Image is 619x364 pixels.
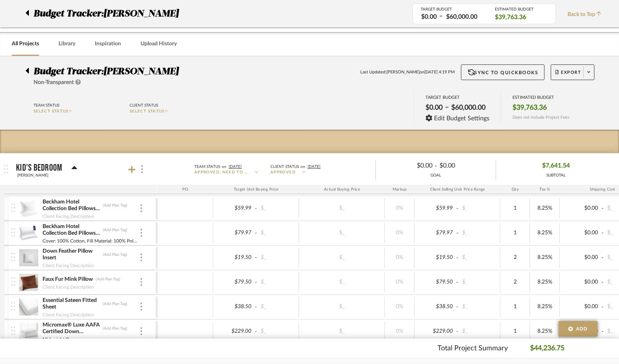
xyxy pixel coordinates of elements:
img: fe2aa091-a64e-4038-8b51-8b98d6bb25e4_50x50.jpg [19,322,38,341]
div: 0% [387,277,412,288]
div: SUBTOTAL [542,173,570,178]
span: $39,763.36 [512,103,547,112]
span: Approved [270,170,296,175]
span: - [455,303,460,311]
div: Client Status [270,163,299,170]
div: Team Status [194,163,220,170]
span: SELECT STATUS [34,109,69,113]
div: 8.25% [532,252,557,263]
span: - [254,278,258,286]
div: $_ [460,326,498,337]
img: 3dots-v.svg [141,204,142,212]
img: 3dots-v.svg [141,229,142,237]
div: $0.00 [562,277,600,288]
img: 3dots-v.svg [141,278,142,286]
p: $44,236.75 [530,343,564,354]
div: $59.99 [215,203,254,214]
span: Last Updated: [360,69,386,76]
div: $_ [320,277,363,288]
div: $_ [460,277,498,288]
div: $79.97 [417,227,455,239]
span: Budget Tracker: [34,67,103,76]
div: 8.25% [532,277,557,288]
div: $79.50 [215,277,254,288]
div: $_ [258,203,297,214]
img: vertical-grip.svg [11,277,15,286]
span: [PERSON_NAME] [386,69,420,76]
a: Inspiration [95,39,121,49]
img: 3dots-v.svg [141,253,142,261]
span: $39,763.36 [495,13,526,21]
div: 0% [387,326,412,337]
div: $60,000.00 [449,101,488,114]
span: - [600,303,605,311]
button: Export [551,64,594,80]
div: $_ [320,326,363,337]
div: $_ [258,252,297,263]
span: Export [555,70,581,81]
div: $_ [460,227,498,239]
span: - [254,328,258,335]
div: $0.00 [437,160,489,172]
img: vertical-grip.svg [11,228,15,237]
div: Essential Sateen Fitted Sheet [42,297,100,311]
div: $_ [258,277,297,288]
span: - [254,254,258,262]
div: $79.97 [215,227,254,239]
div: Cover: 100% Cotton, Fill Material: 100% Polyester Fiber. SUPERIOR COMFORT - King pillows have a 2... [42,237,139,245]
a: Library [59,39,75,49]
div: Client Facing Description [42,262,94,269]
div: Markup [385,185,414,194]
div: 8.25% [532,301,557,312]
div: Actual Buying Price [299,185,385,194]
div: 0% [387,252,412,263]
span: Non-Transparent [34,80,74,85]
div: 0% [387,203,412,214]
img: grip.svg [4,165,8,173]
div: $0.00 [562,252,600,263]
span: Approved, Need to Invoice [194,170,249,175]
span: - [455,254,460,262]
span: Edit Budget Settings [434,115,489,122]
div: PO [157,185,213,194]
span: on [420,69,424,76]
div: 2 [503,252,527,263]
span: - [455,205,460,212]
div: (Add Plan Tag) [102,227,128,233]
div: 8.25% [532,326,557,337]
div: $0.00 [423,101,445,114]
img: 3dots-v.svg [141,327,142,335]
div: 1 [503,227,527,239]
div: 1 [503,326,527,337]
span: - [455,328,460,335]
img: 70fc6e56-e2df-4f94-be41-b14c6758c656_50x50.jpg [19,248,38,267]
div: 2 [503,277,527,288]
div: (Add Plan Tag) [102,203,128,208]
img: vertical-grip.svg [11,302,15,310]
div: Client Facing Description [42,212,94,220]
div: ESTIMATED BUDGET [512,95,569,100]
div: $_ [320,203,363,214]
span: Does not include Project Fees [512,115,569,120]
div: (Add Plan Tag) [102,301,128,307]
div: $79.50 [417,277,455,288]
span: - [254,205,258,212]
div: Faux Fur Mink Pillow [42,276,93,283]
span: - [254,229,258,237]
span: SELECT STATUS [130,109,165,113]
span: Back to Top [567,11,605,19]
span: - [455,229,460,237]
div: TARGET BUDGET [421,7,483,12]
span: [DATE] 4:19 PM [424,69,455,76]
img: b9c089ae-b37e-4227-bbb4-ef4404146299_50x50.jpg [19,273,38,292]
span: – [439,12,443,21]
img: c1d06b36-090e-435f-bd75-6a849f3ffc21_50x50.jpg [19,199,38,218]
img: 58492028-5939-4c66-a143-0c64639f9611_50x50.jpg [19,298,38,316]
div: Beckham Hotel Collection Bed Pillows King Size Set of 2 - Down Alternative Bedding Gel Cooling Bi... [42,223,100,237]
div: ESTIMATED BUDGET [495,7,548,12]
div: $0.00 [562,203,600,214]
div: $59.99 [417,203,455,214]
span: – [445,103,449,114]
p: Total Project Summary [438,343,508,354]
div: TARGET BUDGET [425,95,490,100]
